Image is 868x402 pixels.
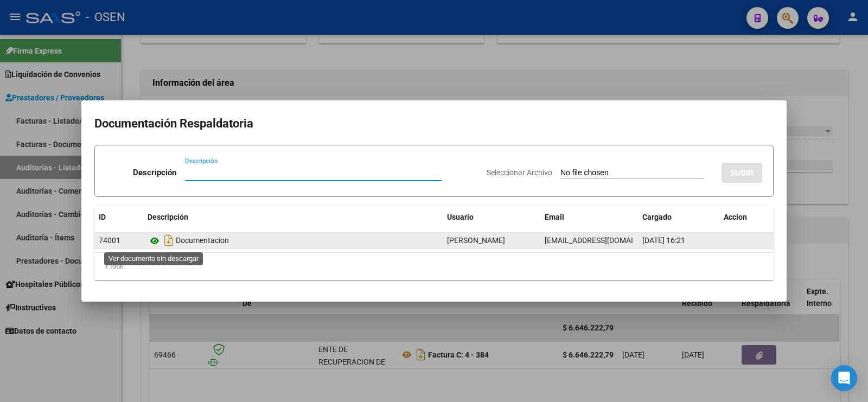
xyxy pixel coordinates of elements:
span: Accion [724,213,747,221]
div: Documentacion [148,232,438,249]
div: 1 total [94,253,774,280]
span: Email [545,213,564,221]
span: Descripción [148,213,188,221]
datatable-header-cell: Usuario [443,206,540,229]
p: Descripción [133,167,176,179]
span: SUBIR [730,168,754,178]
i: Descargar documento [162,232,176,249]
h2: Documentación Respaldatoria [94,113,774,134]
span: [DATE] 16:21 [642,236,685,245]
span: Seleccionar Archivo [487,168,552,177]
span: 74001 [99,236,120,245]
datatable-header-cell: Descripción [143,206,443,229]
span: [EMAIL_ADDRESS][DOMAIN_NAME] [545,236,665,245]
button: SUBIR [722,163,762,183]
datatable-header-cell: Cargado [638,206,719,229]
div: Open Intercom Messenger [831,365,857,391]
span: ID [99,213,106,221]
datatable-header-cell: ID [94,206,143,229]
datatable-header-cell: Email [540,206,638,229]
span: Usuario [447,213,474,221]
span: [PERSON_NAME] [447,236,505,245]
datatable-header-cell: Accion [719,206,774,229]
span: Cargado [642,213,672,221]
